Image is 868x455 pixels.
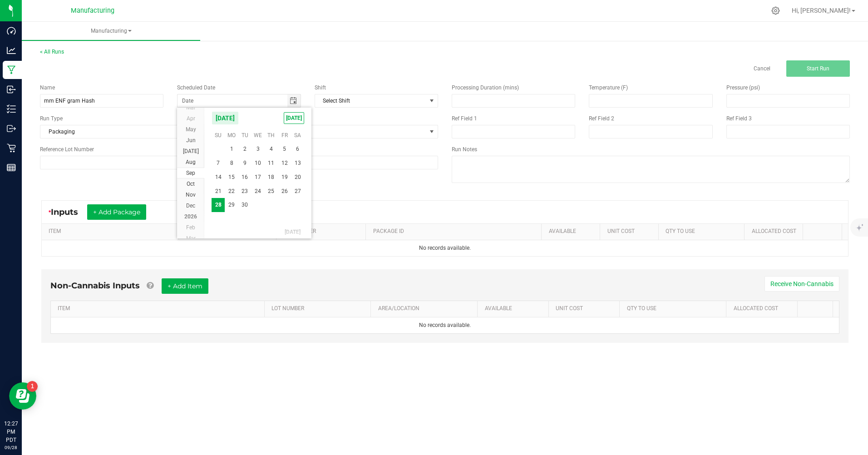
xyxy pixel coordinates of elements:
[212,129,225,142] th: Su
[7,104,16,114] inline-svg: Inventory
[607,228,655,235] a: Unit CostSortable
[238,156,252,170] span: 9
[754,65,770,73] a: Cancel
[40,84,55,91] span: Name
[764,276,839,292] button: Receive Non-Cannabis
[186,235,196,242] span: Mar
[792,7,851,14] span: Hi, [PERSON_NAME]!
[238,198,252,212] span: 30
[252,142,265,156] span: 3
[42,240,848,256] td: No records available.
[212,184,225,198] span: 21
[291,142,304,156] td: Saturday, September 6, 2025
[238,184,252,198] td: Tuesday, September 23, 2025
[225,198,238,212] span: 29
[7,46,16,55] inline-svg: Analytics
[485,305,545,312] a: AVAILABLESortable
[212,170,225,184] span: 14
[212,225,304,239] th: [DATE]
[147,281,153,291] a: Add Non-Cannabis items that were also consumed in the run (e.g. gloves and packaging); Also add N...
[238,142,252,156] span: 2
[225,198,238,212] td: Monday, September 29, 2025
[786,60,850,77] button: Start Run
[265,156,278,170] span: 11
[238,198,252,212] td: Tuesday, September 30, 2025
[452,84,519,91] span: Processing Duration (mins)
[452,146,477,153] span: Run Notes
[291,142,304,156] span: 6
[291,170,304,184] td: Saturday, September 20, 2025
[770,6,781,15] div: Manage settings
[238,156,252,170] td: Tuesday, September 9, 2025
[7,65,16,74] inline-svg: Manufacturing
[225,156,238,170] span: 8
[187,115,195,122] span: Apr
[4,420,18,444] p: 12:27 PM PDT
[50,281,140,291] span: Non-Cannabis Inputs
[186,104,196,111] span: Mar
[315,94,438,108] span: NO DATA FOUND
[186,137,196,143] span: Jun
[184,213,197,220] span: 2026
[726,115,752,122] span: Ref Field 3
[726,84,760,91] span: Pressure (psi)
[291,156,304,170] td: Saturday, September 13, 2025
[212,198,225,212] span: 28
[265,129,278,142] th: Th
[252,142,265,156] td: Wednesday, September 3, 2025
[238,170,252,184] span: 16
[58,305,261,312] a: ITEMSortable
[225,170,238,184] span: 15
[212,156,225,170] span: 7
[804,305,829,312] a: Sortable
[9,382,36,410] iframe: Resource center
[238,170,252,184] td: Tuesday, September 16, 2025
[186,224,195,231] span: Feb
[212,198,225,212] td: Sunday, September 28, 2025
[278,156,291,170] td: Friday, September 12, 2025
[378,305,474,312] a: AREA/LOCATIONSortable
[283,228,362,235] a: LOT NUMBERSortable
[252,156,265,170] span: 10
[556,305,616,312] a: Unit CostSortable
[252,129,265,142] th: We
[27,381,38,392] iframe: Resource center unread badge
[186,159,196,165] span: Aug
[225,142,238,156] span: 1
[186,126,196,133] span: May
[225,156,238,170] td: Monday, September 8, 2025
[373,228,538,235] a: PACKAGE IDSortable
[291,170,304,184] span: 20
[162,278,208,294] button: + Add Item
[87,204,146,220] button: + Add Package
[225,170,238,184] td: Monday, September 15, 2025
[238,129,252,142] th: Tu
[40,146,94,153] span: Reference Lot Number
[278,170,291,184] span: 19
[7,124,16,133] inline-svg: Outbound
[225,184,238,198] span: 22
[315,84,326,91] span: Shift
[278,184,291,198] span: 26
[225,184,238,198] td: Monday, September 22, 2025
[212,111,239,125] span: [DATE]
[252,170,265,184] span: 17
[291,184,304,198] span: 27
[278,142,291,156] span: 5
[549,228,597,235] a: AVAILABLESortable
[291,184,304,198] td: Saturday, September 27, 2025
[238,184,252,198] span: 23
[40,49,64,55] a: < All Runs
[278,142,291,156] td: Friday, September 5, 2025
[291,156,304,170] span: 13
[810,228,838,235] a: Sortable
[666,228,740,235] a: QTY TO USESortable
[627,305,723,312] a: QTY TO USESortable
[278,170,291,184] td: Friday, September 19, 2025
[7,26,16,35] inline-svg: Dashboard
[284,112,304,124] span: [DATE]
[252,156,265,170] td: Wednesday, September 10, 2025
[265,142,278,156] td: Thursday, September 4, 2025
[271,305,367,312] a: LOT NUMBERSortable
